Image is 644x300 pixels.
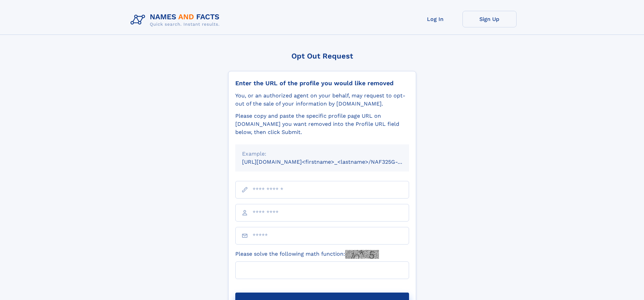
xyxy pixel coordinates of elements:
[242,150,402,158] div: Example:
[235,79,409,87] div: Enter the URL of the profile you would like removed
[128,11,225,29] img: Logo Names and Facts
[235,112,409,136] div: Please copy and paste the specific profile page URL on [DOMAIN_NAME] you want removed into the Pr...
[462,11,517,27] a: Sign Up
[228,52,416,60] div: Opt Out Request
[235,92,409,108] div: You, or an authorized agent on your behalf, may request to opt-out of the sale of your informatio...
[242,159,422,165] small: [URL][DOMAIN_NAME]<firstname>_<lastname>/NAF325G-xxxxxxxx
[235,250,379,259] label: Please solve the following math function:
[408,11,462,27] a: Log In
